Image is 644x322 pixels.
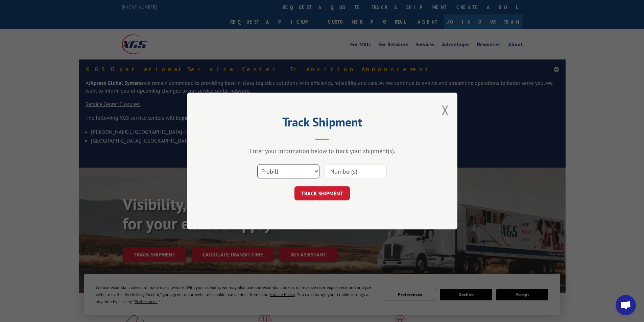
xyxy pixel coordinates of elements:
[221,117,424,130] h2: Track Shipment
[442,101,449,119] button: Close modal
[616,295,636,315] a: Open chat
[325,164,387,178] input: Number(s)
[221,147,424,155] div: Enter your information below to track your shipment(s).
[294,186,350,200] button: TRACK SHIPMENT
